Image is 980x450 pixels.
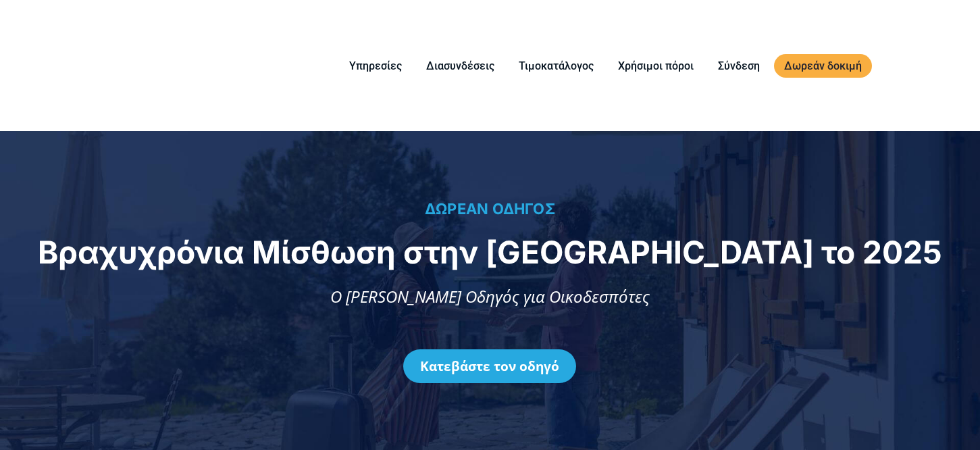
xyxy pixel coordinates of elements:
[608,57,704,74] a: Χρήσιμοι πόροι
[38,233,942,271] span: Βραχυχρόνια Μίσθωση στην [GEOGRAPHIC_DATA] το 2025
[330,285,650,307] span: Ο [PERSON_NAME] Οδηγός για Οικοδεσπότες
[403,349,576,383] a: Κατεβάστε τον οδηγό
[708,57,770,74] a: Σύνδεση
[425,200,555,218] span: ΔΩΡΕΑΝ ΟΔΗΓΟΣ
[416,57,505,74] a: Διασυνδέσεις
[509,57,604,74] a: Τιμοκατάλογος
[774,54,872,78] a: Δωρεάν δοκιμή
[339,57,412,74] a: Υπηρεσίες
